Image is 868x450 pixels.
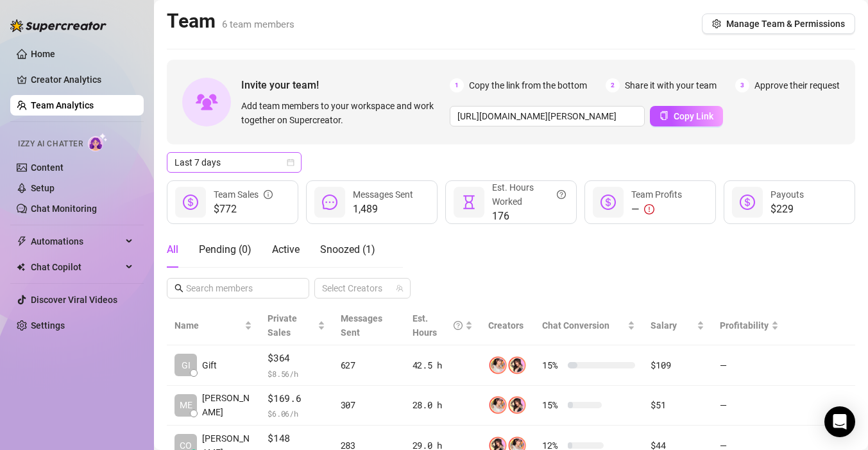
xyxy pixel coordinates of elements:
div: Pending ( 0 ) [199,242,251,257]
span: message [322,195,337,210]
span: question-circle [557,180,566,209]
span: Chat Copilot [31,257,122,277]
span: Invite your team! [241,77,450,93]
div: Open Intercom Messenger [824,406,855,437]
span: [PERSON_NAME] [202,391,252,419]
span: hourglass [461,195,477,210]
span: dollar-circle [600,195,616,210]
div: 42.5 h [413,358,473,372]
span: copy [660,111,668,120]
span: $148 [268,431,325,446]
span: team [396,284,404,292]
span: calendar [287,159,294,166]
span: Add team members to your workspace and work together on Supercreator. [241,99,445,127]
span: Messages Sent [341,313,382,338]
span: Active [272,243,300,255]
div: $51 [651,398,704,412]
span: Messages Sent [353,189,413,200]
span: Private Sales [268,313,297,338]
span: Copy the link from the bottom [469,78,587,92]
img: Holly [508,356,526,374]
span: dollar-circle [740,195,755,210]
span: 1 [450,78,464,92]
span: $772 [214,202,273,217]
span: setting [712,19,721,28]
div: Team Sales [214,187,273,202]
div: $109 [651,358,704,372]
span: Manage Team & Permissions [726,19,845,29]
img: 𝖍𝖔𝖑𝖑𝖞 [489,396,507,414]
span: question-circle [454,311,463,340]
input: Search members [186,281,291,295]
span: Copy Link [674,111,713,121]
img: Chat Copilot [17,263,25,272]
span: info-circle [264,187,273,202]
span: Snoozed ( 1 ) [320,243,375,255]
button: Copy Link [650,106,723,126]
a: Discover Viral Videos [31,295,117,305]
div: Est. Hours Worked [492,180,566,209]
img: Holly [508,396,526,414]
a: Creator Analytics [31,69,133,90]
th: Name [167,306,260,345]
div: All [167,242,178,257]
span: exclamation-circle [644,204,654,214]
span: thunderbolt [17,236,27,247]
span: 15 % [542,398,563,412]
a: Content [31,162,64,173]
span: 15 % [542,358,563,372]
span: $364 [268,350,325,366]
a: Home [31,49,55,59]
span: Last 7 days [174,153,294,172]
td: — [712,345,787,386]
span: 176 [492,209,566,224]
span: search [174,284,183,293]
span: GI [182,358,191,372]
div: 627 [341,358,397,372]
span: Payouts [770,189,804,200]
td: — [712,386,787,426]
span: 1,489 [353,202,413,217]
img: AI Chatter [88,133,108,151]
button: Manage Team & Permissions [702,13,855,34]
div: 28.0 h [413,398,473,412]
span: $229 [770,202,804,217]
th: Creators [481,306,534,345]
span: 6 team members [222,19,294,30]
div: — [631,202,682,217]
span: 3 [735,78,749,92]
span: 2 [606,78,620,92]
span: $ 6.06 /h [268,407,325,420]
span: ME [180,398,192,412]
a: Setup [31,183,55,193]
span: $169.6 [268,391,325,406]
img: 𝖍𝖔𝖑𝖑𝖞 [489,356,507,374]
span: Approve their request [754,78,840,92]
h2: Team [167,9,294,33]
span: Automations [31,231,122,252]
span: dollar-circle [183,195,198,210]
span: $ 8.56 /h [268,367,325,380]
span: Name [174,318,242,333]
div: 307 [341,398,397,412]
a: Chat Monitoring [31,203,97,214]
div: Est. Hours [413,311,463,340]
img: logo-BBDzfeDw.svg [10,19,106,32]
a: Settings [31,320,65,331]
span: Salary [651,320,677,331]
span: Profitability [720,320,769,331]
a: Team Analytics [31,100,94,110]
span: Izzy AI Chatter [18,138,83,150]
span: Team Profits [631,189,682,200]
span: Gift [202,358,217,372]
span: Share it with your team [625,78,717,92]
span: Chat Conversion [542,320,609,331]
